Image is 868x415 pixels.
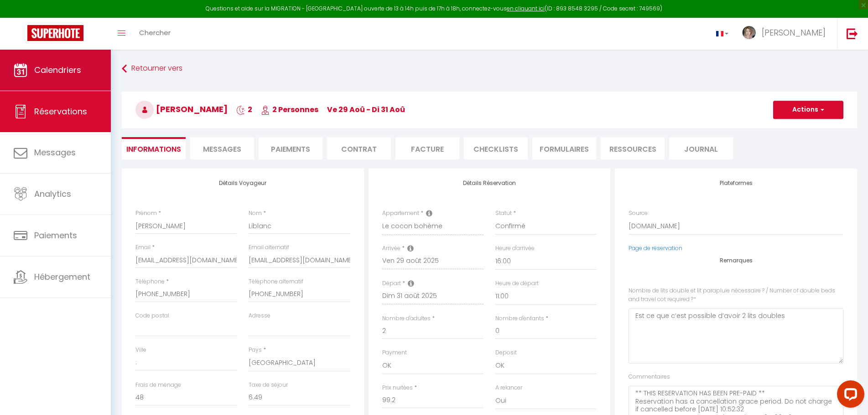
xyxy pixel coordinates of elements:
span: 2 Personnes [261,104,318,115]
label: Email alternatif [249,243,289,252]
span: ve 29 Aoû - di 31 Aoû [327,104,405,115]
a: ... [PERSON_NAME] [735,18,837,50]
label: Taxe de séjour [249,381,288,389]
label: Code postal [135,312,169,320]
span: Réservations [34,106,87,117]
span: Calendriers [34,64,81,76]
label: Nombre de lits double et lit parapluie nécessaire ? / Number of double beds and travel cot requir... [629,287,843,304]
label: Ville [135,346,146,354]
label: Commentaires [629,373,670,381]
label: Prénom [135,209,157,218]
li: Ressources [601,137,665,159]
label: Nombre d'adultes [382,314,431,323]
span: [PERSON_NAME] [135,103,228,115]
a: Retourner vers [122,61,857,77]
label: Prix nuitées [382,384,413,392]
span: Analytics [34,188,71,200]
button: Actions [773,101,843,119]
span: Paiements [34,230,77,241]
label: Nom [249,209,262,218]
li: CHECKLISTS [464,137,528,159]
a: en cliquant ici [507,5,545,12]
h4: Plateformes [629,180,843,186]
span: 2 [236,104,252,115]
label: Payment [382,348,407,357]
label: Départ [382,279,401,288]
label: Heure de départ [495,279,539,288]
span: Messages [203,144,241,154]
li: Journal [669,137,733,159]
img: ... [742,26,756,39]
li: FORMULAIRES [532,137,596,159]
h4: Remarques [629,257,843,264]
span: [PERSON_NAME] [762,27,826,38]
iframe: LiveChat chat widget [830,377,868,415]
label: A relancer [495,384,522,392]
label: Statut [495,209,512,218]
a: Chercher [132,18,177,50]
label: Téléphone alternatif [249,277,303,286]
label: Email [135,243,151,252]
label: Deposit [495,348,517,357]
label: Frais de ménage [135,381,181,389]
span: Chercher [139,28,171,37]
li: Facture [395,137,459,159]
a: Page de réservation [629,244,682,252]
label: Source [629,209,648,218]
label: Heure d'arrivée [495,244,535,253]
label: Arrivée [382,244,400,253]
label: Pays [249,346,262,354]
h4: Détails Réservation [382,180,597,186]
img: logout [847,28,858,39]
h4: Détails Voyageur [135,180,350,186]
label: Nombre d'enfants [495,314,544,323]
label: Appartement [382,209,419,218]
label: Adresse [249,312,270,320]
li: Informations [122,137,186,159]
li: Contrat [327,137,391,159]
li: Paiements [259,137,322,159]
label: Téléphone [135,277,165,286]
img: Super Booking [27,25,83,41]
span: Hébergement [34,271,90,282]
span: Messages [34,147,76,158]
